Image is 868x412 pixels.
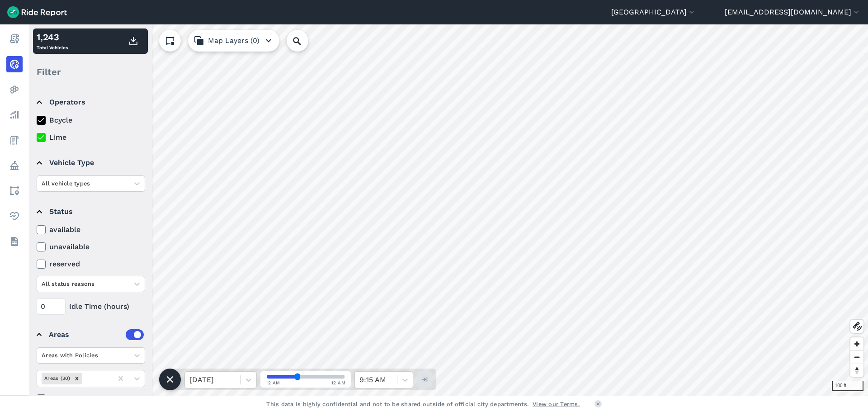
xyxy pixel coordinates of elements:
a: Report [6,31,23,47]
div: 100 ft [832,381,863,391]
summary: Vehicle Type [37,150,144,175]
summary: Areas [37,322,144,347]
span: 12 AM [266,379,280,386]
div: Filter [33,58,148,86]
summary: Operators [37,90,144,115]
a: Analyze [6,107,23,123]
canvas: Map [29,24,868,396]
a: Realtime [6,56,23,72]
a: Heatmaps [6,81,23,98]
label: available [37,224,145,235]
a: Fees [6,132,23,148]
summary: Status [37,199,144,224]
label: Lime [37,132,145,143]
div: Areas [49,329,144,340]
label: Filter vehicles by areas [37,393,145,404]
input: Search Location or Vehicles [287,30,323,52]
div: Total Vehicles [37,30,68,52]
span: 12 AM [331,379,346,386]
img: Ride Report [7,6,67,18]
button: Map Layers (0) [188,30,279,52]
label: unavailable [37,242,145,252]
div: Idle Time (hours) [37,298,145,315]
button: Zoom in [850,337,863,350]
a: Areas [6,183,23,199]
button: Zoom out [850,350,863,364]
div: 1,243 [37,30,68,44]
a: View our Terms. [533,400,580,408]
div: Areas (30) [42,373,72,384]
button: Reset bearing to north [850,364,863,377]
button: [EMAIL_ADDRESS][DOMAIN_NAME] [725,7,861,18]
div: Remove Areas (30) [72,373,82,384]
label: reserved [37,259,145,270]
label: Bcycle [37,115,145,126]
a: Health [6,208,23,224]
a: Datasets [6,233,23,250]
a: Policy [6,157,23,174]
button: [GEOGRAPHIC_DATA] [611,7,696,18]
